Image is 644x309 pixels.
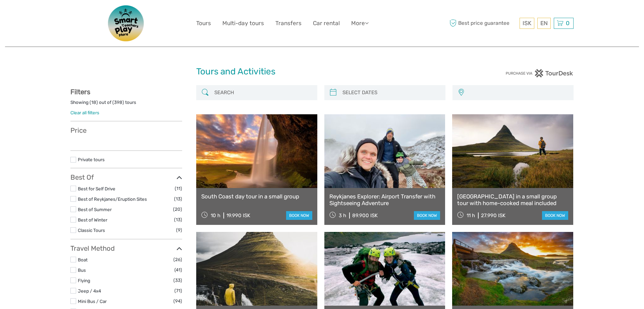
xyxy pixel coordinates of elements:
[70,99,182,110] div: Showing ( ) out of ( ) tours
[70,110,99,115] a: Clear all filters
[70,126,182,134] h3: Price
[286,211,312,220] a: book now
[211,212,220,219] span: 10 h
[174,287,182,295] span: (71)
[457,193,568,207] a: [GEOGRAPHIC_DATA] in a small group tour with home-cooked meal included
[174,195,182,203] span: (13)
[78,207,112,212] a: Best of Summer
[212,87,314,99] input: SEARCH
[70,88,90,96] strong: Filters
[173,276,182,284] span: (33)
[78,299,107,304] a: Mini Bus / Car
[78,257,88,262] a: Boat
[78,288,101,294] a: Jeep / 4x4
[78,228,105,233] a: Classic Tours
[329,193,440,207] a: Reykjanes Explorer: Airport Transfer with Sightseeing Adventure
[542,211,568,220] a: book now
[505,69,574,77] img: PurchaseViaTourDesk.png
[226,212,250,219] div: 19.990 ISK
[173,256,182,263] span: (26)
[467,212,475,219] span: 11 h
[448,18,518,29] span: Best price guarantee
[100,5,153,42] img: 3577-08614e58-788b-417f-8607-12aa916466bf_logo_big.png
[114,99,122,106] label: 398
[173,297,182,305] span: (94)
[196,66,448,77] h1: Tours and Activities
[352,212,378,219] div: 89.900 ISK
[340,87,442,99] input: SELECT DATES
[174,216,182,224] span: (13)
[78,196,147,202] a: Best of Reykjanes/Eruption Sites
[174,266,182,274] span: (41)
[222,18,264,28] a: Multi-day tours
[78,186,115,191] a: Best for Self Drive
[78,217,107,223] a: Best of Winter
[523,20,531,26] span: ISK
[414,211,440,220] a: book now
[565,20,571,26] span: 0
[78,157,105,162] a: Private tours
[339,212,346,219] span: 3 h
[70,244,182,252] h3: Travel Method
[313,18,340,28] a: Car rental
[78,278,90,283] a: Flying
[481,212,505,219] div: 27.990 ISK
[173,205,182,213] span: (20)
[176,226,182,234] span: (9)
[275,18,302,28] a: Transfers
[70,173,182,181] h3: Best Of
[351,18,369,28] a: More
[78,267,86,273] a: Bus
[175,185,182,192] span: (11)
[201,193,312,200] a: South Coast day tour in a small group
[537,18,551,29] div: EN
[91,99,96,106] label: 18
[196,18,211,28] a: Tours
